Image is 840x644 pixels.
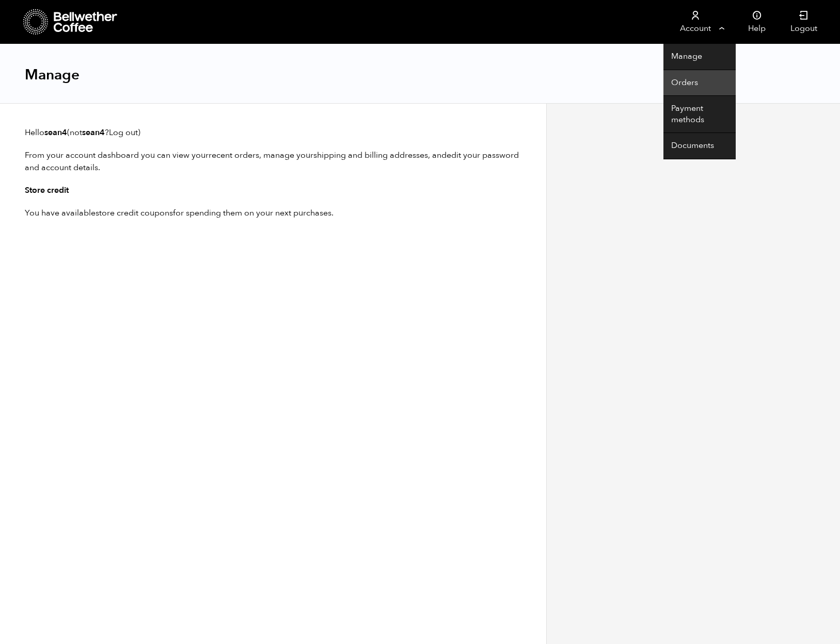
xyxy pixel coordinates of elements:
h3: Store credit [25,184,521,196]
h1: Manage [25,65,80,84]
strong: sean4 [44,127,67,138]
a: Documents [663,133,736,159]
a: Log out [109,127,138,138]
p: From your account dashboard you can view your , manage your , and . [25,149,521,174]
p: You have available for spending them on your next purchases. [25,207,521,219]
a: Orders [663,70,736,96]
a: Payment methods [663,96,736,133]
strong: sean4 [82,127,105,138]
a: store credit coupons [96,207,173,219]
a: Manage [663,44,736,70]
a: recent orders [209,150,259,161]
a: shipping and billing addresses [313,150,428,161]
p: Hello (not ? ) [25,126,521,139]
